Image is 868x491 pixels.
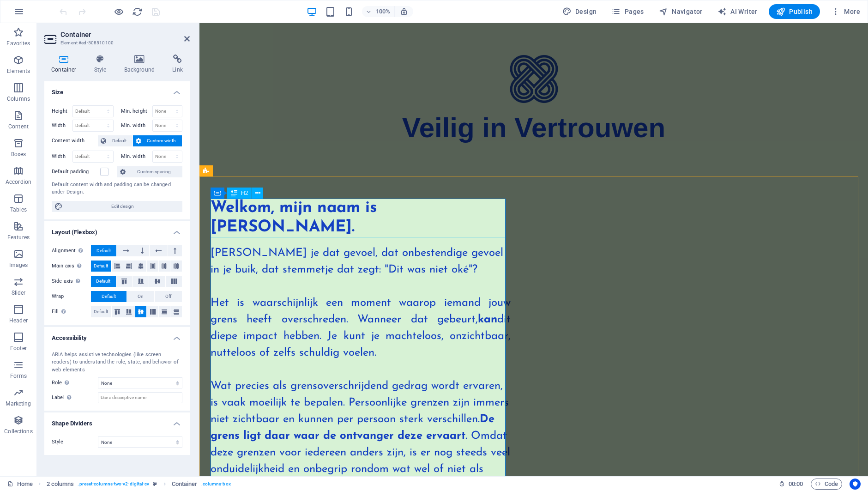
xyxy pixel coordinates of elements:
span: Design [562,7,597,16]
button: reload [132,6,143,17]
span: AI Writer [717,7,758,16]
label: Height [52,109,72,114]
button: Default [91,291,127,302]
button: More [827,4,864,19]
h4: Accessibility [44,327,190,344]
h2: Container [60,30,190,39]
label: Width [52,123,72,128]
button: Pages [608,4,647,19]
span: Pages [611,7,644,16]
p: Header [9,317,28,324]
button: Publish [769,4,820,19]
span: Default [102,291,116,302]
span: Custom spacing [128,166,180,177]
span: Default [109,135,130,146]
span: Click to select. Double-click to edit [47,479,74,490]
button: 100% [362,6,395,17]
p: Content [8,123,29,130]
span: Publish [776,7,813,16]
button: Navigator [655,4,706,19]
span: More [831,7,860,16]
button: Default [91,276,116,287]
h6: Session time [779,479,803,490]
a: Click to cancel selection. Double-click to open Pages [7,479,33,490]
label: Fill [52,306,91,317]
button: On [127,291,154,302]
button: Code [811,479,842,490]
i: On resize automatically adjust zoom level to fit chosen device. [400,7,408,16]
h4: Shape Dividers [44,412,190,429]
h4: Style [87,55,117,74]
button: Custom spacing [117,166,182,177]
p: Images [9,261,28,269]
span: Role [52,377,72,388]
i: Reload page [132,6,143,17]
label: Side axis [52,276,91,287]
button: Default [91,306,111,317]
nav: breadcrumb [47,479,231,490]
h6: 100% [376,6,391,17]
span: Custom width [144,135,180,146]
h4: Background [117,55,166,74]
button: Default [91,261,111,272]
button: Edit design [52,201,182,212]
p: Forms [10,372,27,380]
label: Min. width [121,154,152,159]
button: AI Writer [714,4,761,19]
div: Default content width and padding can be changed under Design. [52,181,182,196]
label: Content width [52,135,98,146]
h4: Size [44,81,190,98]
div: ARIA helps assistive technologies (like screen readers) to understand the role, state, and behavi... [52,351,182,374]
h4: Link [165,55,190,74]
p: Collections [4,428,32,435]
h4: Container [44,55,87,74]
label: Width [52,154,72,159]
label: Wrap [52,291,91,302]
p: Tables [10,206,27,213]
button: Default [98,135,133,146]
button: Default [91,245,116,256]
button: Usercentrics [850,479,861,490]
label: Min. width [121,123,152,128]
button: Design [559,4,601,19]
span: Default [94,306,108,317]
p: Columns [7,95,30,103]
p: Boxes [11,151,26,158]
button: Custom width [133,135,182,146]
div: Design (Ctrl+Alt+Y) [559,4,601,19]
label: Label [52,392,98,403]
p: Marketing [6,400,31,407]
span: . columns-box [201,479,231,490]
span: : [795,480,796,487]
p: Slider [12,289,26,297]
span: H2 [241,190,248,196]
span: Default [96,276,110,287]
span: On [138,291,144,302]
label: Min. height [121,109,152,114]
span: Navigator [659,7,703,16]
span: Off [165,291,171,302]
span: Click to select. Double-click to edit [172,479,198,490]
p: Footer [10,345,27,352]
span: Edit design [66,201,180,212]
h3: Element #ed-508510100 [60,39,171,47]
label: Alignment [52,245,91,256]
button: Off [155,291,182,302]
span: Style [52,439,64,445]
p: Elements [7,67,30,75]
span: Default [94,261,108,272]
span: 00 00 [789,479,803,490]
label: Default padding [52,166,100,177]
span: Default [96,245,111,256]
input: Use a descriptive name [98,392,182,403]
label: Main axis [52,261,91,272]
span: . preset-columns-two-v2-digital-cv [78,479,149,490]
i: This element is a customizable preset [153,481,157,486]
p: Favorites [6,40,30,47]
button: Click here to leave preview mode and continue editing [113,6,124,17]
h4: Layout (Flexbox) [44,221,190,238]
p: Features [7,234,30,241]
p: Accordion [6,178,31,186]
span: Code [815,479,838,490]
